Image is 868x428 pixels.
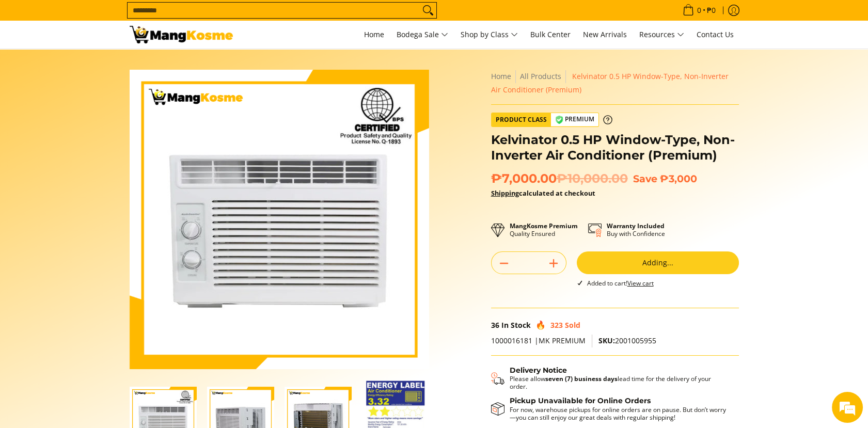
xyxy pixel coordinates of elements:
[243,21,739,49] nav: Main Menu
[660,172,697,185] span: ₱3,000
[397,28,448,41] span: Bodega Sale
[633,172,657,185] span: Save
[541,255,566,272] button: Add
[501,320,531,330] span: In Stock
[491,71,511,81] a: Home
[583,29,627,39] span: New Arrivals
[491,188,519,198] a: Shipping
[680,5,719,16] span: •
[461,28,518,41] span: Shop by Class
[587,279,654,288] span: Added to cart!
[520,71,561,81] a: All Products
[598,336,615,345] span: SKU:
[510,375,729,390] p: Please allow lead time for the delivery of your order.
[691,21,739,49] a: Contact Us
[492,255,516,272] button: Subtract
[169,5,194,30] div: Minimize live chat window
[491,132,739,163] h1: Kelvinator 0.5 HP Window-Type, Non-Inverter Air Conditioner (Premium)
[510,396,651,405] strong: Pickup Unavailable for Online Orders
[634,21,689,49] a: Resources
[551,113,598,126] span: Premium
[359,21,389,49] a: Home
[420,3,436,18] button: Search
[130,26,233,43] img: Kelvinator 0.5 HP Window-Type Air Conditioner (Premium) l Mang Kosme
[5,282,197,318] textarea: Type your message and hit 'Enter'
[60,130,143,234] span: We're online!
[607,222,665,237] p: Buy with Confidence
[697,29,734,39] span: Contact Us
[491,71,729,94] span: Kelvinator 0.5 HP Window-Type, Non-Inverter Air Conditioner (Premium)
[491,70,739,97] nav: Breadcrumbs
[510,406,729,421] p: For now, warehouse pickups for online orders are on pause. But don’t worry—you can still enjoy ou...
[491,336,586,345] span: 1000016181 |MK PREMIUM
[577,251,739,274] button: Adding...
[491,366,729,391] button: Shipping & Delivery
[565,320,580,330] span: Sold
[510,366,567,375] strong: Delivery Notice
[555,116,563,124] img: premium-badge-icon.webp
[696,7,703,14] span: 0
[598,336,656,345] span: 2001005955
[54,58,173,71] div: Chat with us now
[491,320,499,330] span: 36
[455,21,523,49] a: Shop by Class
[491,113,612,127] a: Product Class Premium
[607,221,665,230] strong: Warranty Included
[550,320,563,330] span: 323
[545,374,618,383] strong: seven (7) business days
[130,70,429,369] img: Kelvinator 0.5 HP Window-Type, Non-Inverter Air Conditioner (Premium)
[491,188,595,198] strong: calculated at checkout
[364,29,384,39] span: Home
[705,7,717,14] span: ₱0
[639,28,684,41] span: Resources
[391,21,453,49] a: Bodega Sale
[492,113,551,126] span: Product Class
[525,21,576,49] a: Bulk Center
[557,171,628,186] del: ₱10,000.00
[491,171,628,186] span: ₱7,000.00
[510,221,578,230] strong: MangKosme Premium
[578,21,632,49] a: New Arrivals
[530,29,571,39] span: Bulk Center
[510,222,578,237] p: Quality Ensured
[627,279,654,288] a: View cart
